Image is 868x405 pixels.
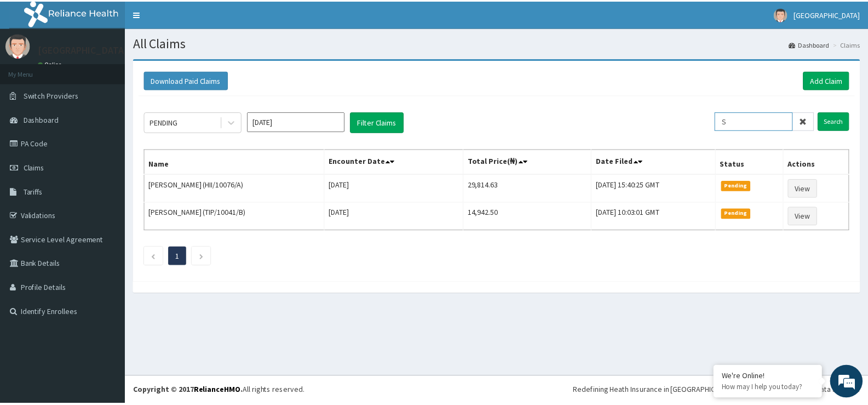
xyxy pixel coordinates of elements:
a: View [795,207,825,226]
span: Pending [728,209,758,219]
div: We're Online! [728,373,821,383]
input: Select Month and Year [249,112,348,132]
span: Dashboard [24,115,59,124]
div: Redefining Heath Insurance in [GEOGRAPHIC_DATA] using Telemedicine and Data Science! [578,386,868,397]
a: Page 1 is your current page [177,252,181,261]
td: [PERSON_NAME] (HII/10076/A) [146,174,327,203]
td: [DATE] [327,203,468,231]
img: d_794563401_company_1708531726252_794563401 [20,55,44,82]
td: [PERSON_NAME] (TIP/10041/B) [146,203,327,231]
a: Previous page [152,252,157,261]
img: User Image [5,33,30,58]
input: Search [825,112,857,130]
th: Actions [791,150,857,175]
h1: All Claims [134,36,868,50]
p: [GEOGRAPHIC_DATA] [38,44,129,54]
th: Total Price(₦) [467,150,597,175]
span: [GEOGRAPHIC_DATA] [801,9,868,19]
a: RelianceHMO [196,386,243,396]
td: [DATE] 15:40:25 GMT [597,174,722,203]
td: 29,814.63 [467,174,597,203]
input: Search by HMO ID [721,112,800,130]
td: 14,942.50 [467,203,597,231]
th: Status [722,150,790,175]
td: [DATE] [327,174,468,203]
a: Dashboard [796,39,837,49]
a: Next page [200,252,205,261]
li: Claims [838,39,868,49]
img: User Image [781,7,795,21]
button: Filter Claims [353,112,407,133]
div: Minimize live chat window [180,5,206,32]
td: [DATE] 10:03:01 GMT [597,203,722,231]
span: Switch Providers [24,90,79,100]
span: We're online! [64,128,151,239]
div: Chat with us now [57,61,184,76]
a: Online [38,60,65,67]
p: How may I help you today? [728,384,821,393]
a: View [795,179,825,198]
textarea: Type your message and hit 'Enter' [5,280,209,318]
span: Pending [728,181,758,191]
span: Claims [24,163,45,173]
th: Name [146,150,327,175]
th: Date Filed [597,150,722,175]
a: Add Claim [810,71,857,89]
strong: Copyright © 2017 . [134,386,245,396]
button: Download Paid Claims [145,71,230,89]
th: Encounter Date [327,150,468,175]
span: Tariffs [24,187,43,197]
div: PENDING [151,117,179,128]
